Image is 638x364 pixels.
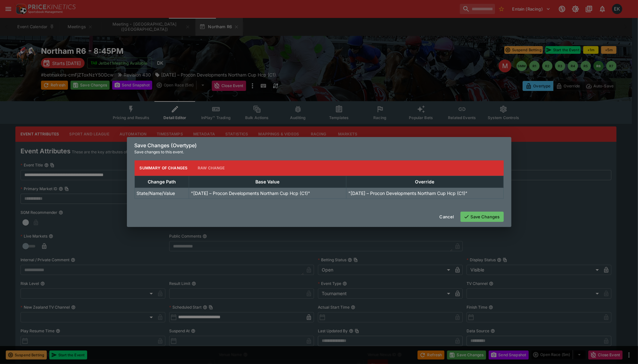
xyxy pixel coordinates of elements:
button: Cancel [436,212,458,222]
button: Raw Change [193,160,230,176]
p: State/Name/Value [137,190,175,197]
th: Base Value [189,176,346,188]
th: Override [346,176,503,188]
td: "[DATE] – Procon Developments Northam Cup Hcp (C1)" [346,188,503,198]
th: Change Path [135,176,189,188]
button: Summary of Changes [135,160,193,176]
td: "[DATE] – Procon Developments Northam Cup Hcp (C1)" [189,188,346,198]
button: Save Changes [460,212,504,222]
p: Save changes to this event. [135,149,504,155]
h6: Save Changes (Overtype) [135,142,504,149]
